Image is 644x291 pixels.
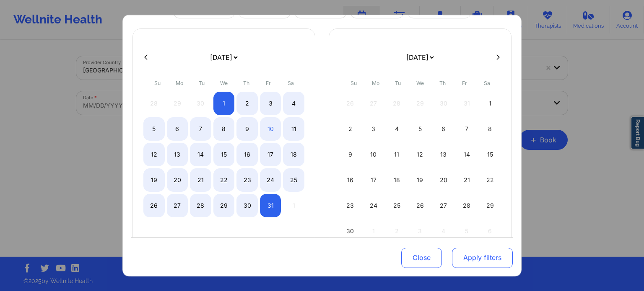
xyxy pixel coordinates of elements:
abbr: Monday [176,80,183,86]
div: Sun Oct 05 2025 [143,117,165,141]
div: Mon Nov 03 2025 [363,117,384,141]
abbr: Saturday [288,80,294,86]
div: Sat Nov 08 2025 [479,117,501,141]
div: Wed Oct 22 2025 [213,168,235,192]
div: Sat Nov 29 2025 [479,194,501,217]
div: Wed Oct 29 2025 [213,194,235,217]
abbr: Sunday [154,80,161,86]
div: Mon Nov 17 2025 [363,168,384,192]
div: Thu Oct 02 2025 [236,92,258,115]
div: Tue Nov 25 2025 [386,194,408,217]
button: Apply filters [452,247,513,268]
div: Fri Nov 21 2025 [456,168,478,192]
div: Mon Oct 20 2025 [167,168,188,192]
div: Mon Oct 27 2025 [167,194,188,217]
abbr: Saturday [484,80,490,86]
div: Tue Oct 28 2025 [190,194,211,217]
div: Sat Nov 01 2025 [479,92,501,115]
div: Tue Nov 18 2025 [386,168,408,192]
div: Tue Nov 11 2025 [386,143,408,166]
div: Sun Nov 16 2025 [340,168,361,192]
div: Tue Nov 04 2025 [386,117,408,141]
div: Sat Oct 25 2025 [283,168,304,192]
abbr: Tuesday [395,80,401,86]
div: Fri Oct 24 2025 [260,168,281,192]
div: Wed Nov 12 2025 [410,143,431,166]
div: Fri Nov 28 2025 [456,194,478,217]
abbr: Tuesday [199,80,205,86]
div: Mon Oct 06 2025 [167,117,188,141]
div: Fri Oct 17 2025 [260,143,281,166]
div: Sun Nov 23 2025 [340,194,361,217]
div: Thu Oct 09 2025 [236,117,258,141]
div: Fri Nov 14 2025 [456,143,478,166]
div: Sat Nov 22 2025 [479,168,501,192]
div: Thu Nov 27 2025 [433,194,454,217]
div: Sun Nov 02 2025 [340,117,361,141]
div: Sun Oct 26 2025 [143,194,165,217]
abbr: Thursday [243,80,249,86]
div: Wed Nov 19 2025 [410,168,431,192]
div: Wed Oct 15 2025 [213,143,235,166]
div: Sat Oct 11 2025 [283,117,304,141]
abbr: Friday [266,80,271,86]
div: Wed Oct 08 2025 [213,117,235,141]
div: Thu Nov 06 2025 [433,117,454,141]
div: Tue Oct 14 2025 [190,143,211,166]
div: Thu Oct 16 2025 [236,143,258,166]
div: Thu Oct 23 2025 [236,168,258,192]
div: Fri Oct 03 2025 [260,92,281,115]
div: Mon Nov 10 2025 [363,143,384,166]
div: Thu Oct 30 2025 [236,194,258,217]
div: Tue Oct 07 2025 [190,117,211,141]
abbr: Thursday [439,80,446,86]
div: Sat Oct 04 2025 [283,92,304,115]
div: Fri Nov 07 2025 [456,117,478,141]
div: Sat Nov 15 2025 [479,143,501,166]
div: Sun Nov 30 2025 [340,219,361,243]
div: Mon Oct 13 2025 [167,143,188,166]
button: Close [401,247,442,268]
div: Sun Oct 12 2025 [143,143,165,166]
div: Wed Nov 05 2025 [410,117,431,141]
abbr: Wednesday [416,80,424,86]
abbr: Friday [462,80,467,86]
div: Sat Oct 18 2025 [283,143,304,166]
abbr: Wednesday [220,80,228,86]
div: Wed Nov 26 2025 [410,194,431,217]
div: Thu Nov 13 2025 [433,143,454,166]
abbr: Sunday [351,80,357,86]
div: Wed Oct 01 2025 [213,92,235,115]
div: Fri Oct 10 2025 [260,117,281,141]
abbr: Monday [372,80,379,86]
div: Sun Nov 09 2025 [340,143,361,166]
div: Mon Nov 24 2025 [363,194,384,217]
div: Sun Oct 19 2025 [143,168,165,192]
div: Tue Oct 21 2025 [190,168,211,192]
div: Thu Nov 20 2025 [433,168,454,192]
div: Fri Oct 31 2025 [260,194,281,217]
